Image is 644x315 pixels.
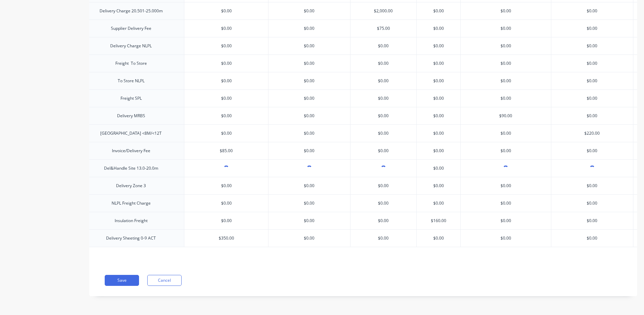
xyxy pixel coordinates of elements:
div: $160.00 [417,212,460,229]
div: $0.00 [417,107,460,124]
div: $0.00 [184,125,268,142]
div: Freight SPL [114,94,148,103]
div: $2,000.00 [350,2,416,20]
div: $0.00 [184,177,268,194]
div: $0.00 [184,20,268,37]
div: $0.00 [417,2,460,20]
div: $0.00 [268,2,350,20]
div: $0.00 [417,160,460,177]
div: $0.00 [350,212,416,229]
div: $0.00 [461,55,551,72]
div: $0.00 [417,37,460,54]
div: $0.00 [350,55,416,72]
div: $0.00 [184,72,268,89]
div: $0.00 [268,142,350,159]
div: $0.00 [350,177,416,194]
div: $0.00 [350,142,416,159]
div: $0.00 [461,125,551,142]
div: Delivery Charge 20.501-25.000m [94,7,168,15]
div: $0.00 [461,72,551,89]
div: $0.00 [184,37,268,54]
div: $0.00 [350,37,416,54]
div: $0.00 [184,107,268,124]
div: $0.00 [268,107,350,124]
div: $0.00 [184,2,268,20]
div: $0.00 [268,20,350,37]
div: $0.00 [551,72,633,89]
div: $0.00 [268,212,350,229]
div: $0.00 [350,230,416,247]
div: $0.00 [417,55,460,72]
div: $0.00 [417,90,460,107]
div: $0.00 [461,90,551,107]
div: $0.00 [551,90,633,107]
div: To Store NLPL [112,76,150,85]
div: $0.00 [417,72,460,89]
div: $0.00 [417,177,460,194]
div: $220.00 [551,125,633,142]
div: Insulation Freight [109,216,153,225]
div: $0.00 [350,72,416,89]
div: $0.00 [461,230,551,247]
div: $0.00 [417,20,460,37]
div: $0.00 [350,125,416,142]
div: $0.00 [350,107,416,124]
div: NLPL Freight Charge [106,199,156,208]
div: $0.00 [551,55,633,72]
div: Supplier Delivery Fee [105,24,157,33]
div: $0.00 [350,195,416,212]
div: $90.00 [461,107,551,124]
div: Delivery Charge NLPL [105,41,157,50]
div: $0.00 [461,20,551,37]
div: Delivery MRBS [112,111,151,120]
div: $0.00 [350,90,416,107]
div: $0.00 [461,142,551,159]
button: Save [105,275,139,286]
div: Del&Handle Site 13.0-20.0m [99,164,164,173]
div: $0.00 [461,212,551,229]
div: [GEOGRAPHIC_DATA] <8M/<12T [95,129,167,138]
div: Delivery Sheeting 0-9 ACT [101,234,161,243]
div: $0.00 [268,177,350,194]
div: $0.00 [268,37,350,54]
div: $0.00 [268,72,350,89]
button: Cancel [147,275,182,286]
div: $0.00 [268,230,350,247]
div: $85.00 [184,142,268,159]
div: $0.00 [551,230,633,247]
div: Delivery Zone 3 [111,181,151,190]
div: $0.00 [184,55,268,72]
div: $0.00 [461,177,551,194]
div: $0.00 [268,90,350,107]
div: $0.00 [417,125,460,142]
div: $0.00 [268,195,350,212]
div: $0.00 [184,195,268,212]
div: $0.00 [551,142,633,159]
div: $0.00 [461,37,551,54]
div: $0.00 [461,2,551,20]
div: $0.00 [551,107,633,124]
div: $0.00 [551,195,633,212]
div: $75.00 [350,20,416,37]
div: $350.00 [184,230,268,247]
div: $0.00 [461,195,551,212]
div: Invoice/Delivery Fee [106,146,156,155]
div: $0.00 [551,37,633,54]
div: $0.00 [551,212,633,229]
div: $0.00 [417,230,460,247]
div: $0.00 [268,55,350,72]
div: $0.00 [184,212,268,229]
div: $0.00 [268,125,350,142]
div: Freight To Store [110,59,152,68]
div: $0.00 [551,20,633,37]
div: $0.00 [551,177,633,194]
div: $0.00 [417,142,460,159]
div: $0.00 [551,2,633,20]
div: $0.00 [184,90,268,107]
div: $0.00 [417,195,460,212]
